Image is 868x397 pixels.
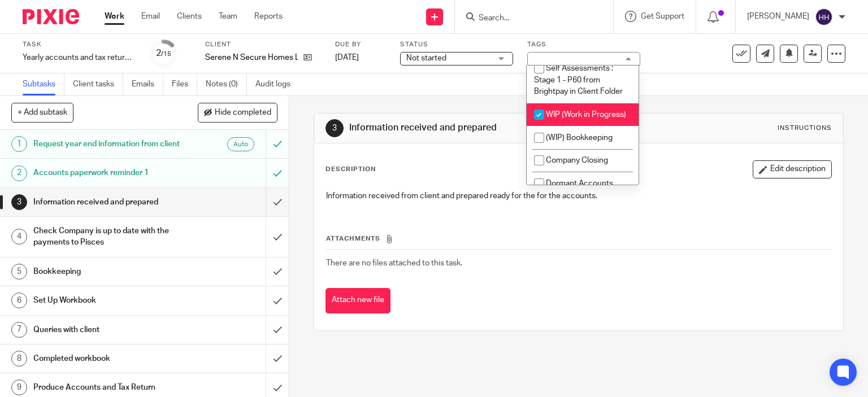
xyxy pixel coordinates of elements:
[11,351,27,367] div: 8
[546,134,613,142] span: (WIP) Bookkeeping
[205,52,298,63] p: Serene N Secure Homes Ltd
[335,40,386,49] label: Due by
[23,52,136,63] div: Yearly accounts and tax return - Automatic - November 2023
[205,40,321,49] label: Client
[406,54,446,62] span: Not started
[326,190,832,202] p: Information received from client and prepared ready for the for the accounts.
[335,54,359,62] span: [DATE]
[23,52,136,63] div: Yearly accounts and tax return - Automatic - [DATE]
[33,223,181,251] h1: Check Company is up to date with the payments to Pisces
[326,259,462,267] span: There are no files attached to this task.
[11,103,73,122] button: + Add subtask
[198,103,277,122] button: Hide completed
[546,180,613,187] span: Dormant Accounts
[478,14,579,24] input: Search
[641,12,684,20] span: Get Support
[778,124,832,133] div: Instructions
[400,40,513,49] label: Status
[546,156,608,164] span: Company Closing
[23,40,136,49] label: Task
[11,264,27,280] div: 5
[325,119,344,137] div: 3
[527,40,640,49] label: Tags
[11,165,27,181] div: 2
[546,111,626,119] span: WIP (Work in Progress)
[215,108,271,117] span: Hide completed
[206,73,247,95] a: Notes (0)
[747,11,809,22] p: [PERSON_NAME]
[23,73,64,95] a: Subtasks
[33,292,181,309] h1: Set Up Workbook
[33,263,181,280] h1: Bookkeeping
[141,11,160,22] a: Email
[11,194,27,210] div: 3
[534,64,623,95] span: Self Assessments : Stage 1 - P60 from Brightpay in Client Folder
[254,11,283,22] a: Reports
[132,73,163,95] a: Emails
[325,288,390,313] button: Attach new file
[11,136,27,152] div: 1
[753,160,832,178] button: Edit description
[349,122,602,134] h1: Information received and prepared
[156,47,171,60] div: 2
[326,235,380,242] span: Attachments
[172,73,197,95] a: Files
[325,165,376,174] p: Description
[227,137,254,151] div: Auto
[255,73,299,95] a: Audit logs
[105,11,124,22] a: Work
[177,11,202,22] a: Clients
[11,229,27,245] div: 4
[11,322,27,338] div: 7
[33,321,181,338] h1: Queries with client
[33,136,181,152] h1: Request year end information from client
[33,164,181,181] h1: Accounts paperwork reminder 1
[161,51,171,57] small: /15
[11,379,27,395] div: 9
[33,379,181,396] h1: Produce Accounts and Tax Return
[73,73,123,95] a: Client tasks
[33,350,181,367] h1: Completed workbook
[815,8,833,26] img: svg%3E
[11,293,27,308] div: 6
[33,194,181,211] h1: Information received and prepared
[219,11,237,22] a: Team
[23,9,79,24] img: Pixie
